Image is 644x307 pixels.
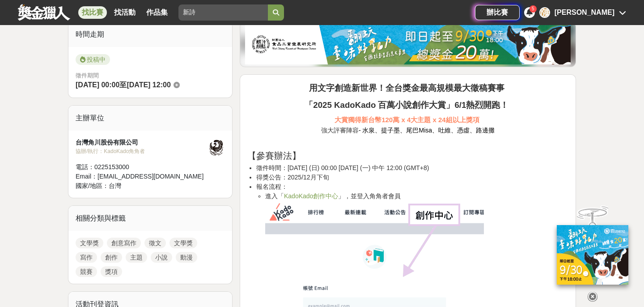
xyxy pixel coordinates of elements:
a: 徵文 [144,238,166,248]
div: 主辦單位 [68,106,232,131]
a: 寫作 [76,252,97,263]
a: 文學獎 [76,238,103,248]
div: 時間走期 [68,22,232,47]
a: 作品集 [143,6,171,19]
a: KadoKado創作中心 [284,192,338,200]
span: - 水泉、提子墨、尾巴Misa、吐維、憑虛、路邊攤 [359,127,495,134]
a: 創意寫作 [107,238,141,248]
a: 動漫 [176,252,197,263]
strong: 大賞獨得新台幣120萬 x 4大主題 x 24組以上獎項 [335,116,479,124]
span: 投稿中 [76,54,110,65]
a: 競賽 [76,266,97,277]
span: 5 [532,6,534,11]
a: 找比賽 [78,6,107,19]
div: [PERSON_NAME] [555,7,614,18]
div: Email： [EMAIL_ADDRESS][DOMAIN_NAME] [76,172,207,181]
li: 徵件時間：[DATE] (日) 00:00 [DATE] (一) 中午 12:00 (GMT+8) [256,163,568,173]
h2: 【參賽辦法】 [247,150,568,161]
div: 電話： 0225153000 [76,162,207,172]
li: 得獎公告：2025/12月下旬 [256,173,568,182]
a: 創作 [101,252,122,263]
span: 台灣 [109,182,121,189]
img: b0ef2173-5a9d-47ad-b0e3-de335e335c0a.jpg [245,24,571,64]
a: 找活動 [110,6,139,19]
div: 協辦/執行： KadoKado角角者 [76,147,207,155]
a: 獎項 [101,266,122,277]
strong: 「2025 KadoKado 百萬小說創作大賞」6/1熱烈開跑！ [305,100,508,110]
div: 陳 [539,7,550,18]
input: 2025高通台灣AI黑客松 [178,4,268,21]
div: 相關分類與標籤 [68,206,232,231]
strong: 用文字創造新世界！全台獎金最高規模最大徵稿賽事 [309,83,504,93]
a: 主題 [126,252,147,263]
span: 至 [119,81,127,89]
span: 強大評審陣容 [321,127,359,134]
span: [DATE] 12:00 [127,81,170,89]
span: [DATE] 00:00 [76,81,119,89]
a: 文學獎 [169,238,197,248]
a: 辦比賽 [475,5,520,20]
span: 徵件期間 [76,72,99,79]
a: 小說 [151,252,172,263]
div: 台灣角川股份有限公司 [76,138,207,147]
img: ff197300-f8ee-455f-a0ae-06a3645bc375.jpg [557,225,628,285]
span: 國家/地區： [76,182,109,189]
